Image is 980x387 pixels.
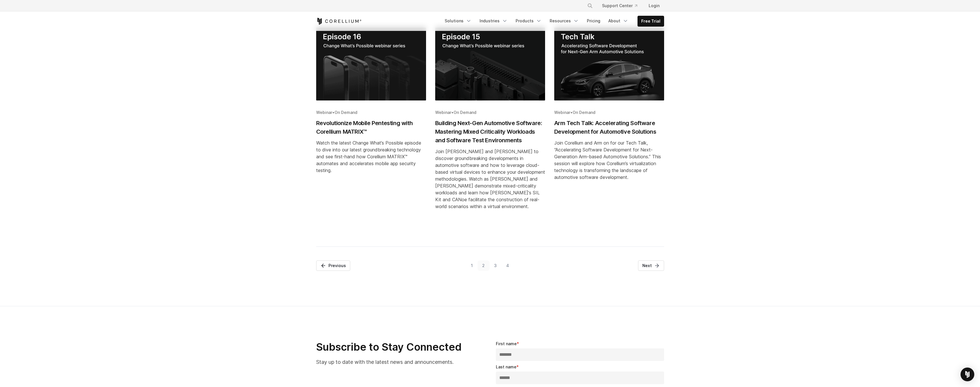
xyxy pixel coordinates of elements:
a: Blog post summary: Arm Tech Talk: Accelerating Software Development for Automotive Solutions [554,27,664,228]
a: Go to Page 3 [490,260,502,271]
div: • [316,110,426,115]
div: • [554,110,664,115]
img: Building Next-Gen Automotive Software: Mastering Mixed Criticality Workloads and Software Test En... [435,27,545,100]
p: Stay up to date with the latest news and announcements. [316,358,463,366]
a: Go to Page 4 [501,260,514,271]
span: On Demand [334,110,357,115]
a: Previous [316,260,350,271]
a: Corellium Home [316,18,362,25]
a: Next [638,260,664,271]
div: Join Corellium and Arm on for our Tech Talk, “Accelerating Software Development for Next-Generati... [554,139,664,181]
img: Arm Tech Talk: Accelerating Software Development for Automotive Solutions [554,27,664,100]
a: Login [644,1,664,11]
div: Navigation Menu [580,1,664,11]
div: Watch the latest Change What’s Possible episode to dive into our latest groundbreaking technology... [316,139,426,174]
a: Industries [476,16,511,26]
span: First name [496,341,517,346]
span: Last name [496,364,516,369]
a: Pricing [583,16,604,26]
span: Webinar [316,110,332,115]
div: • [435,110,545,115]
button: Search [585,1,595,11]
a: Go to Page 1 [466,260,478,271]
nav: Pagination [316,260,664,292]
h2: Building Next-Gen Automotive Software: Mastering Mixed Criticality Workloads and Software Test En... [435,119,545,145]
a: Blog post summary: Building Next-Gen Automotive Software: Mastering Mixed Criticality Workloads a... [435,27,545,228]
a: Support Center [597,1,642,11]
span: Previous [328,263,346,268]
a: Products [512,16,545,26]
span: On Demand [454,110,476,115]
a: Blog post summary: Revolutionize Mobile Pentesting with Corellium MATRIX™ [316,27,426,228]
a: Go to Page 2 [478,260,490,271]
a: About [605,16,632,26]
a: Solutions [441,16,475,26]
span: Webinar [554,110,570,115]
div: Navigation Menu [441,16,664,27]
a: Resources [546,16,582,26]
h2: Revolutionize Mobile Pentesting with Corellium MATRIX™ [316,119,426,136]
h2: Arm Tech Talk: Accelerating Software Development for Automotive Solutions [554,119,664,136]
img: Revolutionize Mobile Pentesting with Corellium MATRIX™ [316,27,426,100]
span: Webinar [435,110,451,115]
div: Open Intercom Messenger [961,368,974,381]
a: Free Trial [638,16,664,26]
div: Join [PERSON_NAME] and [PERSON_NAME] to discover groundbreaking developments in automotive softwa... [435,148,545,210]
span: On Demand [573,110,595,115]
h2: Subscribe to Stay Connected [316,341,463,354]
span: Next [642,263,652,268]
